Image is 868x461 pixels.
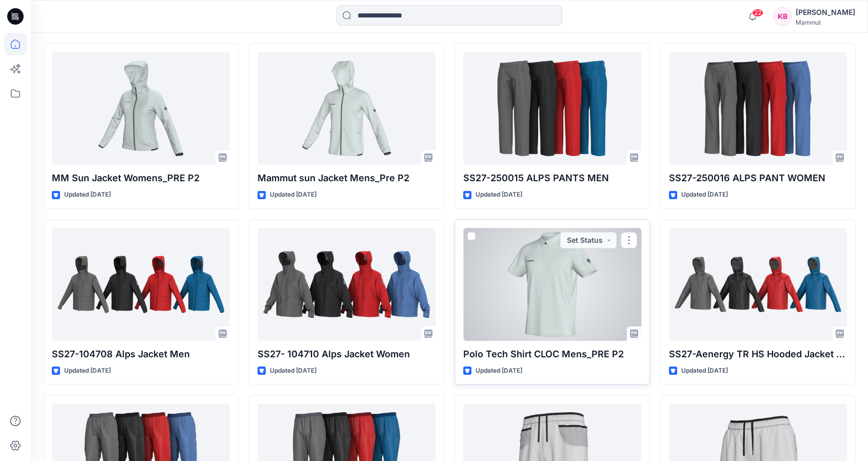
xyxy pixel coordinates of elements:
a: SS27-250016 ALPS PANT WOMEN [669,52,847,165]
p: Updated [DATE] [64,366,111,376]
p: SS27- 104710 Alps Jacket Women [258,347,436,361]
div: KB [773,7,792,26]
a: Mammut sun Jacket Mens_Pre P2 [258,52,436,165]
div: Mammut [796,18,855,26]
p: Updated [DATE] [270,366,317,376]
p: Mammut sun Jacket Mens_Pre P2 [258,171,436,185]
a: SS27-250015 ALPS PANTS MEN [463,52,641,165]
p: SS27-250015 ALPS PANTS MEN [463,171,641,185]
p: Updated [DATE] [476,366,522,376]
a: MM Sun Jacket Womens_PRE P2 [52,52,230,165]
p: Polo Tech Shirt CLOC Mens_PRE P2 [463,347,641,361]
p: MM Sun Jacket Womens_PRE P2 [52,171,230,185]
p: Updated [DATE] [64,189,111,200]
a: SS27- 104710 Alps Jacket Women [258,228,436,341]
p: SS27-250016 ALPS PANT WOMEN [669,171,847,185]
a: SS27-Aenergy TR HS Hooded Jacket Men_REVIESD [669,228,847,341]
a: SS27-104708 Alps Jacket Men [52,228,230,341]
p: SS27-Aenergy TR HS Hooded Jacket Men_REVIESD [669,347,847,361]
a: Polo Tech Shirt CLOC Mens_PRE P2 [463,228,641,341]
p: Updated [DATE] [270,189,317,200]
p: Updated [DATE] [476,189,522,200]
p: Updated [DATE] [681,189,728,200]
span: 22 [752,9,763,17]
p: Updated [DATE] [681,366,728,376]
p: SS27-104708 Alps Jacket Men [52,347,230,361]
div: [PERSON_NAME] [796,6,855,18]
